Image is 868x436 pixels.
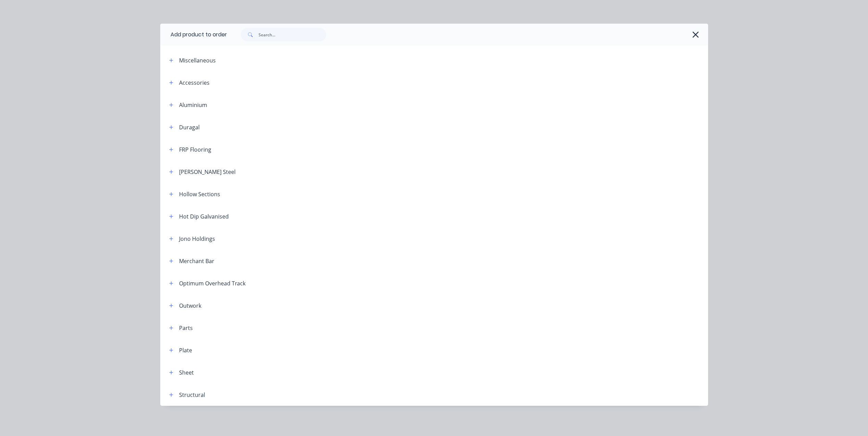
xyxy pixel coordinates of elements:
div: Optimum Overhead Track [179,279,246,287]
div: Sheet [179,368,194,377]
div: Outwork [179,302,201,310]
div: Miscellaneous [179,56,216,64]
div: Accessories [179,79,210,87]
div: Plate [179,346,192,354]
div: [PERSON_NAME] Steel [179,168,236,176]
input: Search... [259,28,326,42]
div: Structural [179,391,205,399]
div: Hollow Sections [179,190,220,198]
div: Add product to order [160,24,227,46]
div: Hot Dip Galvanised [179,212,229,221]
div: Parts [179,324,193,332]
div: FRP Flooring [179,145,211,154]
div: Merchant Bar [179,257,214,265]
div: Duragal [179,123,200,131]
div: Aluminium [179,101,207,109]
div: Jono Holdings [179,235,215,243]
